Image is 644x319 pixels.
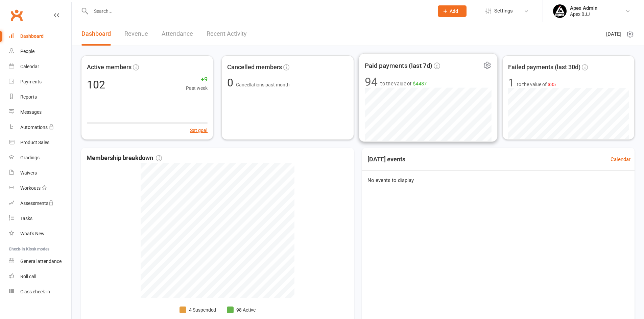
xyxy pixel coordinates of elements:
[380,80,427,88] span: to the value of
[9,89,71,105] a: Reports
[9,135,71,150] a: Product Sales
[227,306,256,314] li: 98 Active
[227,62,282,72] span: Cancelled members
[186,84,208,92] span: Past week
[180,306,216,314] li: 4 Suspended
[9,269,71,284] a: Roll call
[20,33,44,39] div: Dashboard
[9,29,71,44] a: Dashboard
[508,62,580,72] span: Failed payments (last 30d)
[20,140,49,145] div: Product Sales
[606,30,621,38] span: [DATE]
[20,185,41,191] div: Workouts
[438,5,467,17] button: Add
[190,127,208,134] button: Set goal
[517,81,556,88] span: to the value of
[186,75,208,84] span: +9
[20,170,37,176] div: Waivers
[9,120,71,135] a: Automations
[162,22,193,46] a: Attendance
[20,231,45,236] div: What's New
[20,125,48,130] div: Automations
[87,62,132,72] span: Active members
[553,4,567,18] img: thumb_image1745496852.png
[20,94,37,100] div: Reports
[570,5,597,11] div: Apex Admin
[9,254,71,269] a: General attendance kiosk mode
[20,109,42,115] div: Messages
[9,105,71,120] a: Messages
[9,211,71,226] a: Tasks
[81,22,111,46] a: Dashboard
[20,289,50,294] div: Class check-in
[20,259,62,264] div: General attendance
[450,8,458,14] span: Add
[207,22,247,46] a: Recent Activity
[9,181,71,196] a: Workouts
[89,6,429,16] input: Search...
[20,49,34,54] div: People
[570,11,597,17] div: Apex BJJ
[9,284,71,299] a: Class kiosk mode
[87,153,162,163] span: Membership breakdown
[362,153,411,165] h3: [DATE] events
[9,59,71,74] a: Calendar
[412,81,427,86] span: $4487
[124,22,148,46] a: Revenue
[365,76,378,88] div: 94
[9,196,71,211] a: Assessments
[20,79,42,84] div: Payments
[9,150,71,165] a: Gradings
[9,74,71,89] a: Payments
[508,77,514,88] div: 1
[611,155,630,163] a: Calendar
[20,216,32,221] div: Tasks
[87,79,105,90] div: 102
[9,226,71,241] a: What's New
[9,165,71,181] a: Waivers
[548,82,556,87] span: $35
[8,7,25,24] a: Clubworx
[20,155,40,160] div: Gradings
[494,3,513,19] span: Settings
[365,60,432,71] span: Paid payments (last 7d)
[20,274,36,279] div: Roll call
[9,44,71,59] a: People
[227,76,236,89] span: 0
[20,64,39,69] div: Calendar
[359,171,638,190] div: No events to display
[236,82,290,87] span: Cancellations past month
[20,201,54,206] div: Assessments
